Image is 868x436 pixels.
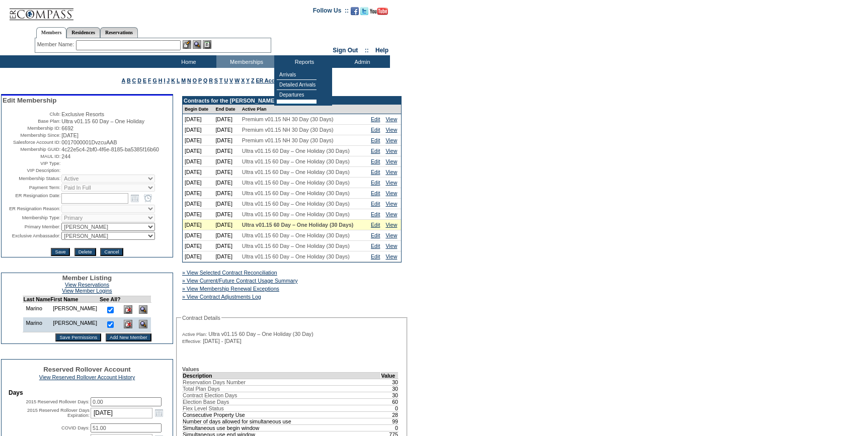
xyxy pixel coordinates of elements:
[375,47,388,54] a: Help
[213,199,240,209] td: [DATE]
[9,389,166,396] td: Days
[43,366,131,373] span: Reserved Rollover Account
[360,10,368,16] a: Follow us on Twitter
[137,77,141,83] a: D
[159,77,163,83] a: H
[182,294,261,300] a: » View Contract Adjustments Log
[3,111,60,117] td: Club:
[251,77,255,83] a: Z
[371,137,380,143] a: Edit
[51,248,69,256] input: Save
[256,77,289,83] a: ER Accounts
[385,148,397,154] a: View
[208,331,313,337] span: Ultra v01.15 60 Day – One Holiday (30 Day)
[61,118,144,124] span: Ultra v01.15 60 Day – One Holiday
[39,374,135,380] a: View Reserved Rollover Account History
[213,114,240,125] td: [DATE]
[333,47,358,54] a: Sign Out
[183,114,213,125] td: [DATE]
[193,40,201,49] img: View
[213,230,240,241] td: [DATE]
[152,77,156,83] a: G
[371,243,380,249] a: Edit
[385,211,397,217] a: View
[183,209,213,220] td: [DATE]
[3,139,60,145] td: Salesforce Account ID:
[122,77,125,83] a: A
[242,180,350,186] span: Ultra v01.15 60 Day – One Holiday (30 Days)
[55,333,101,341] input: Save Permissions
[385,169,397,175] a: View
[148,77,151,83] a: F
[234,77,240,83] a: W
[241,77,245,83] a: X
[242,127,334,133] span: Premium v01.15 NH 30 Day (30 Days)
[3,153,60,159] td: MAUL ID:
[143,77,146,83] a: E
[371,169,380,175] a: Edit
[61,139,117,145] span: 0017000001DvzcuAAB
[381,424,399,431] td: 0
[242,211,350,217] span: Ultra v01.15 60 Day – One Holiday (30 Days)
[213,241,240,251] td: [DATE]
[183,146,213,156] td: [DATE]
[213,188,240,199] td: [DATE]
[171,77,175,83] a: K
[242,190,350,196] span: Ultra v01.15 60 Day – One Holiday (30 Days)
[183,379,246,385] span: Reservation Days Number
[183,97,401,105] td: Contracts for the [PERSON_NAME] Membership
[183,411,381,418] td: Consecutive Property Use
[50,317,100,332] td: [PERSON_NAME]
[50,303,100,318] td: [PERSON_NAME]
[129,193,140,204] a: Open the calendar popup.
[182,331,207,337] span: Active Plan:
[209,77,213,83] a: R
[385,190,397,196] a: View
[23,296,50,303] td: Last Name
[213,209,240,220] td: [DATE]
[385,222,397,228] a: View
[61,146,159,152] span: 4c22e5c4-2bf0-4f6e-8185-ba5385f16b60
[127,77,131,83] a: B
[182,286,279,292] a: » View Membership Renewal Exceptions
[182,278,298,284] a: » View Current/Future Contract Usage Summary
[183,135,213,146] td: [DATE]
[213,105,240,114] td: End Date
[50,296,100,303] td: First Name
[213,178,240,188] td: [DATE]
[37,40,76,49] div: Member Name:
[3,160,60,166] td: VIP Type:
[182,338,201,344] span: Effective:
[365,47,369,54] span: ::
[371,158,380,164] a: Edit
[61,153,70,159] span: 244
[183,392,237,398] span: Contract Election Days
[371,190,380,196] a: Edit
[177,77,180,83] a: L
[139,320,147,328] img: View Dashboard
[183,199,213,209] td: [DATE]
[132,77,136,83] a: C
[370,10,388,16] a: Subscribe to our YouTube Channel
[183,188,213,199] td: [DATE]
[313,6,349,18] td: Follow Us ::
[203,77,207,83] a: Q
[183,105,213,114] td: Begin Date
[183,372,381,379] td: Description
[124,320,132,328] img: Delete
[240,105,369,114] td: Active Plan
[61,132,78,138] span: [DATE]
[183,241,213,251] td: [DATE]
[242,222,354,228] span: Ultra v01.15 60 Day – One Holiday (30 Days)
[246,77,250,83] a: Y
[381,411,399,418] td: 28
[371,201,380,207] a: Edit
[242,243,350,249] span: Ultra v01.15 60 Day – One Holiday (30 Days)
[332,55,390,68] td: Admin
[139,305,147,314] img: View Dashboard
[3,118,60,124] td: Base Plan:
[242,201,350,207] span: Ultra v01.15 60 Day – One Holiday (30 Days)
[277,90,317,100] td: Departures
[242,137,334,143] span: Premium v01.15 NH 30 Day (30 Days)
[203,338,242,344] span: [DATE] - [DATE]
